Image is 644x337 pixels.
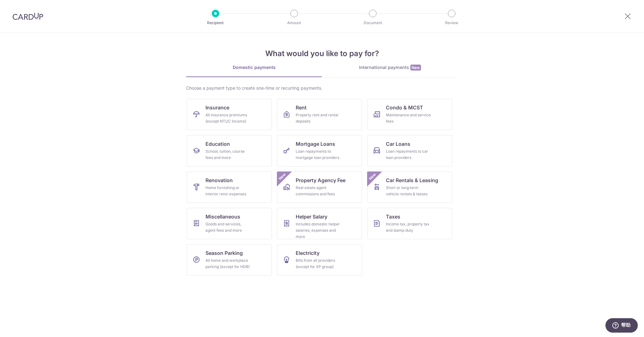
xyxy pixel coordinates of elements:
[296,249,319,257] span: Electricity
[277,135,362,166] a: Mortgage LoansLoan repayments to mortgage loan providers
[386,148,431,161] div: Loan repayments to car loan providers
[386,112,431,124] div: Maintenance and service fees
[205,249,243,257] span: Season Parking
[16,4,26,10] span: 帮助
[205,221,251,234] div: Goods and services, agent fees and more
[205,213,240,220] span: Miscellaneous
[386,104,423,111] span: Condo & MCST
[386,221,431,234] div: Income tax, property tax and stamp duty
[186,48,458,59] h4: What would you like to pay for?
[296,221,341,240] div: Includes domestic helper salaries, expenses and more
[367,208,452,239] a: TaxesIncome tax, property tax and stamp duty
[277,171,362,203] a: Property Agency FeeReal estate agent commissions and feesNew
[187,244,272,276] a: Season ParkingAll home and workplace parking (except for HDB)
[277,171,288,182] span: New
[428,20,475,26] p: Review
[205,140,230,148] span: Education
[205,176,233,184] span: Renovation
[186,64,322,71] div: Domestic payments
[296,257,341,270] div: Bills from all providers (except for SP group)
[205,112,251,124] div: All insurance premiums (except NTUC Income)
[367,135,452,166] a: Car LoansLoan repayments to car loan providers
[277,208,362,239] a: Helper SalaryIncludes domestic helper salaries, expenses and more
[271,20,317,26] p: Amount
[277,244,362,276] a: ElectricityBills from all providers (except for SP group)
[205,104,229,111] span: Insurance
[296,185,341,197] div: Real estate agent commissions and fees
[205,148,251,161] div: School, tuition, course fees and more
[187,171,272,203] a: RenovationHome furnishing or interior reno-expenses
[187,208,272,239] a: MiscellaneousGoods and services, agent fees and more
[296,104,307,111] span: Rent
[386,185,431,197] div: Short or long‑term vehicle rentals & leases
[322,64,458,71] div: International payments
[367,99,452,130] a: Condo & MCSTMaintenance and service fees
[296,140,335,148] span: Mortgage Loans
[13,13,43,20] img: CardUp
[386,213,400,220] span: Taxes
[367,171,452,203] a: Car Rentals & LeasingShort or long‑term vehicle rentals & leasesNew
[367,171,378,182] span: New
[386,140,410,148] span: Car Loans
[187,135,272,166] a: EducationSchool, tuition, course fees and more
[296,148,341,161] div: Loan repayments to mortgage loan providers
[187,99,272,130] a: InsuranceAll insurance premiums (except NTUC Income)
[296,176,345,184] span: Property Agency Fee
[296,213,327,220] span: Helper Salary
[605,318,638,334] iframe: 打开一个小组件，您可以在其中找到更多信息
[386,176,438,184] span: Car Rentals & Leasing
[205,185,251,197] div: Home furnishing or interior reno-expenses
[192,20,239,26] p: Recipient
[350,20,396,26] p: Document
[277,99,362,130] a: RentProperty rent and rental deposits
[205,257,251,270] div: All home and workplace parking (except for HDB)
[186,85,458,91] div: Choose a payment type to create one-time or recurring payments.
[296,112,341,124] div: Property rent and rental deposits
[410,65,421,71] span: New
